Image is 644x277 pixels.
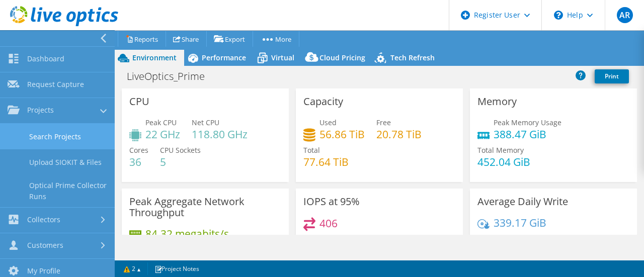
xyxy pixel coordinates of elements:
span: Peak CPU [145,118,177,127]
span: Free [376,118,391,127]
span: CPU Sockets [160,145,201,155]
span: Total Memory [477,145,524,155]
h3: Average Daily Write [477,196,568,207]
span: Cloud Pricing [319,53,365,62]
h4: 118.80 GHz [192,129,248,140]
span: Environment [132,53,177,62]
h1: LiveOptics_Prime [122,71,220,82]
h4: 388.47 GiB [494,129,561,140]
svg: \n [554,11,563,20]
span: Total [303,145,320,155]
span: Net CPU [192,118,219,127]
h4: 5 [160,156,201,167]
span: Virtual [271,53,294,62]
h3: Peak Aggregate Network Throughput [129,196,281,218]
a: Share [166,31,207,47]
a: Project Notes [147,262,206,275]
a: Reports [118,31,166,47]
span: Tech Refresh [390,53,435,62]
span: Used [319,118,337,127]
h4: 339.17 GiB [494,217,546,228]
a: 2 [117,262,148,275]
h3: CPU [129,96,149,107]
span: Peak Memory Usage [494,118,561,127]
span: Performance [202,53,246,62]
h4: 36 [129,156,148,167]
h3: Capacity [303,96,343,107]
h3: Memory [477,96,517,107]
h4: 84.32 megabits/s [145,228,229,239]
h4: 22 GHz [145,129,180,140]
h4: 56.86 TiB [319,129,365,140]
h3: IOPS at 95% [303,196,360,207]
a: Export [206,31,253,47]
a: More [253,31,299,47]
h4: 406 [319,218,338,229]
h4: 20.78 TiB [376,129,422,140]
h4: 77.64 TiB [303,156,349,167]
a: Print [595,69,629,83]
span: AR [617,7,633,23]
h4: 452.04 GiB [477,156,530,167]
span: Cores [129,145,148,155]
